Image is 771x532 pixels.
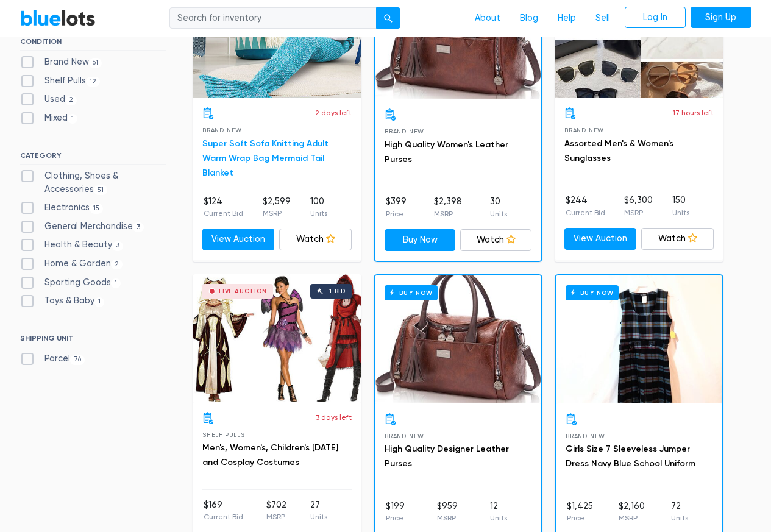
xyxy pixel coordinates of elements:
[619,512,645,523] p: MSRP
[204,195,243,219] li: $124
[20,169,166,196] label: Clothing, Shoes & Accessories
[385,433,424,439] span: Brand New
[586,7,620,30] a: Sell
[566,207,605,218] p: Current Bid
[263,208,291,219] p: MSRP
[672,207,689,218] p: Units
[20,9,96,27] a: BlueLots
[219,288,267,294] div: Live Auction
[375,275,541,403] a: Buy Now
[566,444,695,469] a: Girls Size 7 Sleeveless Jumper Dress Navy Blue School Uniform
[490,208,507,219] p: Units
[566,194,605,218] li: $244
[386,500,405,524] li: $199
[65,96,77,105] span: 2
[94,297,105,307] span: 1
[510,7,548,30] a: Blog
[204,498,243,523] li: $169
[625,7,686,29] a: Log In
[112,241,124,251] span: 3
[556,275,722,403] a: Buy Now
[133,222,144,232] span: 3
[20,276,121,289] label: Sporting Goods
[202,138,329,178] a: Super Soft Sofa Knitting Adult Warm Wrap Bag Mermaid Tail Blanket
[20,37,166,51] h6: CONDITION
[70,355,85,365] span: 76
[385,285,438,300] h6: Buy Now
[566,433,605,439] span: Brand New
[434,195,462,219] li: $2,398
[89,58,102,68] span: 61
[672,194,689,218] li: 150
[20,220,144,233] label: General Merchandise
[310,511,327,522] p: Units
[490,500,507,524] li: 12
[673,107,714,118] p: 17 hours left
[315,107,352,118] p: 2 days left
[386,512,405,523] p: Price
[20,93,77,106] label: Used
[490,512,507,523] p: Units
[548,7,586,30] a: Help
[566,285,619,300] h6: Buy Now
[385,444,509,469] a: High Quality Designer Leather Purses
[316,412,352,423] p: 3 days left
[193,274,361,402] a: Live Auction 1 bid
[567,512,593,523] p: Price
[385,140,508,165] a: High Quality Women's Leather Purses
[624,194,653,218] li: $6,300
[386,208,407,219] p: Price
[202,431,245,438] span: Shelf Pulls
[20,112,78,125] label: Mixed
[691,7,751,29] a: Sign Up
[68,114,78,124] span: 1
[437,512,458,523] p: MSRP
[619,500,645,524] li: $2,160
[20,352,85,366] label: Parcel
[624,207,653,218] p: MSRP
[20,74,101,88] label: Shelf Pulls
[20,294,105,308] label: Toys & Baby
[465,7,510,30] a: About
[329,288,346,294] div: 1 bid
[266,498,286,523] li: $702
[111,260,123,269] span: 2
[460,229,531,251] a: Watch
[202,229,275,250] a: View Auction
[266,511,286,522] p: MSRP
[671,500,688,524] li: 72
[310,208,327,219] p: Units
[20,201,104,215] label: Electronics
[20,151,166,165] h6: CATEGORY
[111,278,121,288] span: 1
[204,208,243,219] p: Current Bid
[434,208,462,219] p: MSRP
[202,127,242,133] span: Brand New
[279,229,352,250] a: Watch
[490,195,507,219] li: 30
[385,128,424,135] span: Brand New
[204,511,243,522] p: Current Bid
[169,7,377,29] input: Search for inventory
[671,512,688,523] p: Units
[386,195,407,219] li: $399
[385,229,456,251] a: Buy Now
[310,498,327,523] li: 27
[310,195,327,219] li: 100
[20,334,166,347] h6: SHIPPING UNIT
[20,55,102,69] label: Brand New
[263,195,291,219] li: $2,599
[564,228,637,250] a: View Auction
[94,185,108,195] span: 51
[90,204,104,213] span: 15
[202,442,338,467] a: Men's, Women's, Children's [DATE] and Cosplay Costumes
[564,138,673,163] a: Assorted Men's & Women's Sunglasses
[437,500,458,524] li: $959
[564,127,604,133] span: Brand New
[20,238,124,252] label: Health & Beauty
[20,257,123,271] label: Home & Garden
[567,500,593,524] li: $1,425
[86,77,101,87] span: 12
[641,228,714,250] a: Watch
